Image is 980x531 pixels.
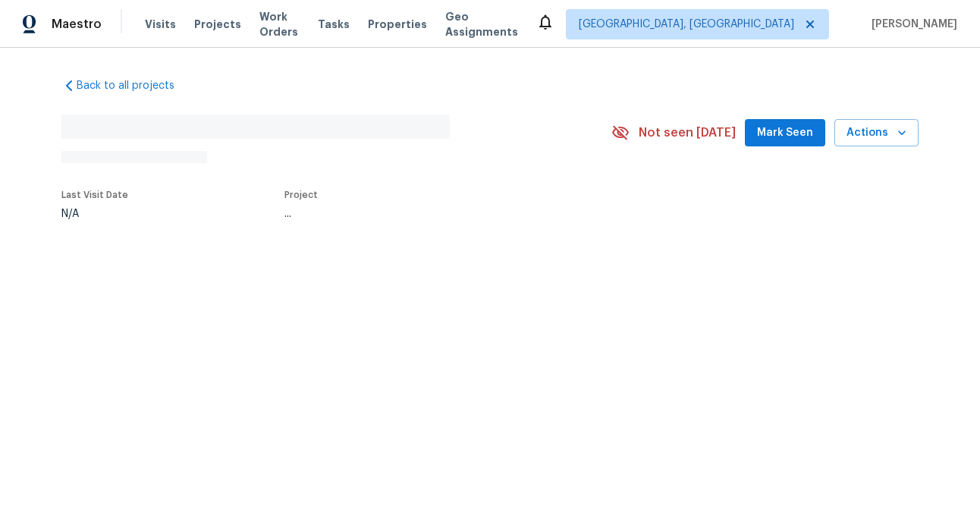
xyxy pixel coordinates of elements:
[284,190,318,200] span: Project
[145,17,176,32] span: Visits
[865,17,957,32] span: [PERSON_NAME]
[284,209,576,219] div: ...
[61,209,128,219] div: N/A
[834,119,919,147] button: Actions
[368,17,427,32] span: Properties
[61,190,128,200] span: Last Visit Date
[847,124,906,143] span: Actions
[52,17,102,32] span: Maestro
[194,17,241,32] span: Projects
[639,125,736,140] span: Not seen [DATE]
[579,17,794,32] span: [GEOGRAPHIC_DATA], [GEOGRAPHIC_DATA]
[318,19,350,30] span: Tasks
[745,119,825,147] button: Mark Seen
[757,124,813,143] span: Mark Seen
[445,9,518,39] span: Geo Assignments
[61,78,207,93] a: Back to all projects
[259,9,300,39] span: Work Orders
